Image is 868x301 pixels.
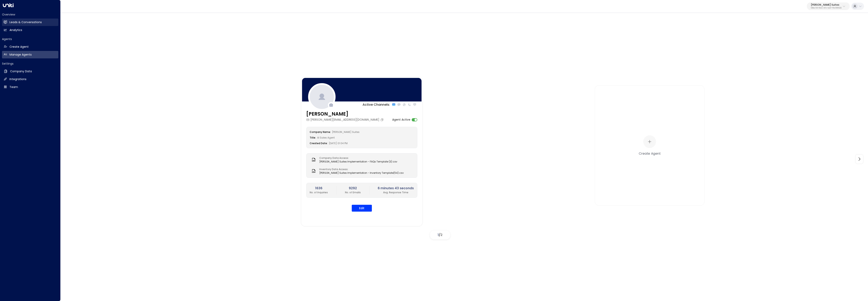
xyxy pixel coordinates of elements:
[310,191,328,194] p: No. of Inquiries
[2,43,58,51] a: Create Agent
[319,156,395,160] label: Company Data Access:
[2,19,58,26] a: Leads & Conversations
[345,186,361,191] h2: 9292
[2,26,58,34] a: Analytics
[807,2,850,10] button: [PERSON_NAME] Suites638ec7b5-66cb-467c-be2f-f19c05816232
[2,37,58,41] h2: Agents
[392,118,410,122] label: Agent Active
[9,53,32,57] h2: Manage Agents
[2,62,58,66] h2: Settings
[811,4,842,6] p: [PERSON_NAME] Suites
[363,102,390,107] p: Active Channels:
[2,83,58,91] a: Team
[378,191,414,194] p: Avg. Response Time
[310,142,328,145] label: Created Date:
[352,205,372,212] button: Edit
[9,45,29,49] h2: Create Agent
[332,130,360,134] span: [PERSON_NAME] Suites
[9,85,18,89] h2: Team
[430,231,450,239] div: /
[438,233,439,237] span: 1
[317,136,335,139] span: AI Sales Agent
[329,142,348,145] span: [DATE] 01:04 PM
[310,130,331,134] label: Company Name:
[306,110,385,118] h3: [PERSON_NAME]
[380,118,385,121] button: Copy
[2,68,58,75] a: Company Data
[378,186,414,191] h2: 6 minutes 43 seconds
[319,171,404,175] span: [PERSON_NAME] Suites Implementation - Inventory Template(54).csv
[2,76,58,83] a: Integrations
[9,28,22,32] h2: Analytics
[345,191,361,194] p: No. of Emails
[9,20,42,24] h2: Leads & Conversations
[306,118,385,122] div: [PERSON_NAME][EMAIL_ADDRESS][DOMAIN_NAME]
[2,51,58,58] a: Manage Agents
[639,151,660,156] div: Create Agent
[811,7,842,9] p: 638ec7b5-66cb-467c-be2f-f19c05816232
[319,160,397,163] span: [PERSON_NAME] Suites Implementation - FAQs Template (3).csv
[319,168,402,171] label: Inventory Data Access:
[9,77,26,81] h2: Integrations
[310,186,328,191] h2: 1636
[10,69,32,73] h2: Company Data
[2,12,58,17] h2: Overview
[440,233,442,237] span: 2
[310,136,316,139] label: Title:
